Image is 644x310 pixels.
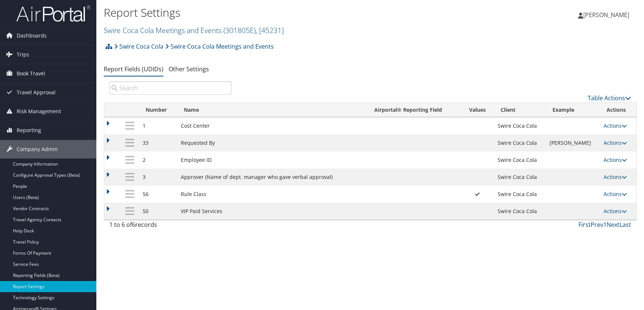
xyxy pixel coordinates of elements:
[546,134,600,151] td: [PERSON_NAME]
[139,134,177,151] td: 33
[494,203,546,220] td: Swire Coca Cola
[120,103,139,117] th: : activate to sort column descending
[461,103,494,117] th: Values
[368,103,461,117] th: Airportal&reg; Reporting Field
[604,139,627,146] a: Actions
[578,4,637,26] a: [PERSON_NAME]
[109,220,232,233] div: 1 to 6 of records
[177,117,367,134] td: Cost Center
[17,83,56,102] span: Travel Approval
[604,156,627,163] a: Actions
[177,103,367,117] th: Name
[604,190,627,198] a: Actions
[17,121,41,140] span: Reporting
[223,25,256,35] span: ( 301805E )
[109,81,232,95] input: Search
[494,151,546,169] td: Swire Coca Cola
[494,103,546,117] th: Client
[17,45,29,64] span: Trips
[104,25,284,35] a: Swire Coca Cola Meetings and Events
[139,151,177,169] td: 2
[546,103,600,117] th: Example
[177,151,367,169] td: Employee ID
[17,140,58,159] span: Company Admin
[177,134,367,151] td: Requested By
[17,26,47,45] span: Dashboards
[16,5,90,22] img: airportal-logo.png
[139,103,177,117] th: Number
[578,221,591,229] a: First
[603,221,607,229] a: 1
[132,221,135,229] span: 6
[17,102,61,121] span: Risk Management
[607,221,620,229] a: Next
[177,169,367,186] td: Approver (Name of dept. manager who gave verbal approval)
[139,203,177,220] td: 50
[604,173,627,180] a: Actions
[600,103,636,117] th: Actions
[177,203,367,220] td: VIP Paid Services
[169,65,209,73] a: Other Settings
[17,64,45,83] span: Book Travel
[588,94,631,102] a: Table Actions
[139,169,177,186] td: 3
[114,39,163,54] a: Swire Coca Cola
[494,169,546,186] td: Swire Coca Cola
[604,122,627,129] a: Actions
[177,186,367,203] td: Rule Class
[104,5,459,20] h1: Report Settings
[583,11,629,19] span: [PERSON_NAME]
[494,134,546,151] td: Swire Coca Cola
[591,221,603,229] a: Prev
[139,117,177,134] td: 1
[494,186,546,203] td: Swire Coca Cola
[604,208,627,215] a: Actions
[494,117,546,134] td: Swire Coca Cola
[256,25,284,35] span: , [ 45231 ]
[104,65,163,73] a: Report Fields (UDIDs)
[165,39,274,54] a: Swire Coca Cola Meetings and Events
[139,186,177,203] td: 56
[620,221,631,229] a: Last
